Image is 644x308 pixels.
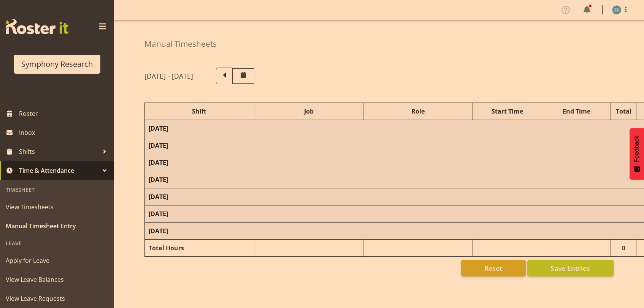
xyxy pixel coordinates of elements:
[2,251,112,270] a: Apply for Leave
[6,274,108,285] span: View Leave Balances
[6,293,108,304] span: View Leave Requests
[484,263,502,273] span: Reset
[21,58,93,70] div: Symphony Research
[144,39,217,48] h4: Manual Timesheets
[144,72,193,80] h5: [DATE] - [DATE]
[149,107,250,116] div: Shift
[2,216,112,235] a: Manual Timesheet Entry
[630,128,644,180] button: Feedback - Show survey
[19,127,110,138] span: Inbox
[2,197,112,216] a: View Timesheets
[550,263,590,273] span: Save Entries
[615,107,632,116] div: Total
[19,146,99,157] span: Shifts
[2,182,112,197] div: Timesheet
[6,255,108,266] span: Apply for Leave
[367,107,469,116] div: Role
[6,220,108,232] span: Manual Timesheet Entry
[612,5,621,14] img: shane-shaw-williams1936.jpg
[2,235,112,251] div: Leave
[19,165,99,176] span: Time & Attendance
[527,260,614,276] button: Save Entries
[611,240,636,257] td: 0
[633,136,640,162] span: Feedback
[2,289,112,308] a: View Leave Requests
[258,107,360,116] div: Job
[145,240,254,257] td: Total Hours
[546,107,607,116] div: End Time
[477,107,538,116] div: Start Time
[19,108,110,119] span: Roster
[6,19,68,34] img: Rosterit website logo
[2,270,112,289] a: View Leave Balances
[6,201,108,213] span: View Timesheets
[461,260,526,276] button: Reset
